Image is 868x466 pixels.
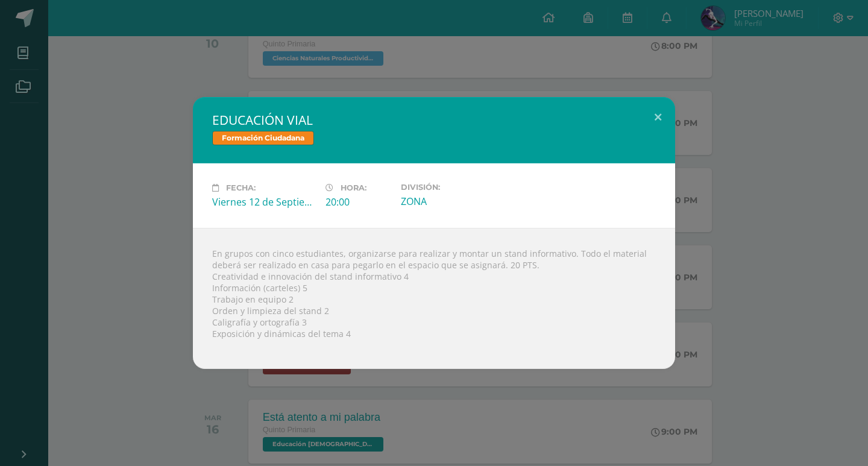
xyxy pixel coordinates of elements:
[401,183,505,192] label: División:
[401,195,505,208] div: ZONA
[641,97,675,138] button: Close (Esc)
[212,131,314,145] span: Formación Ciudadana
[212,112,656,128] h2: EDUCACIÓN VIAL
[325,195,391,209] div: 20:00
[341,183,366,192] span: Hora:
[193,228,675,369] div: En grupos con cinco estudiantes, organizarse para realizar y montar un stand informativo. Todo el...
[226,183,256,192] span: Fecha:
[212,195,316,209] div: Viernes 12 de Septiembre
